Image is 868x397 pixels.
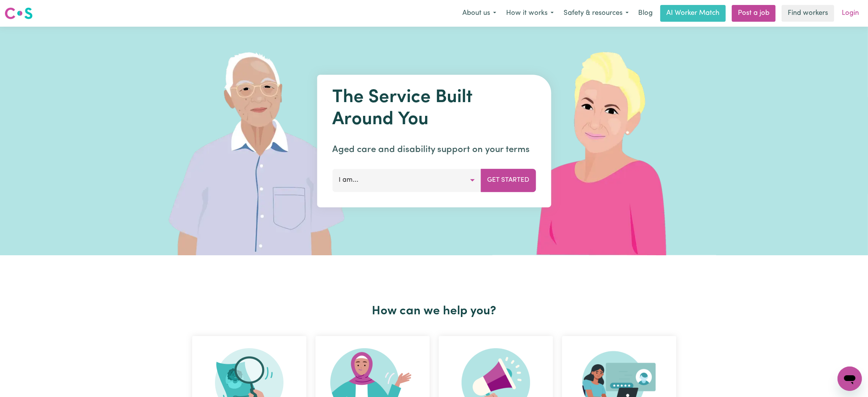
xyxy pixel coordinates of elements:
button: How it works [501,5,559,21]
img: Careseekers logo [5,6,33,20]
a: AI Worker Match [660,5,726,22]
a: Find workers [782,5,834,22]
h1: The Service Built Around You [332,87,536,131]
a: Careseekers logo [5,5,33,22]
a: Blog [634,5,657,22]
a: Post a job [732,5,776,22]
a: Login [837,5,863,22]
button: About us [457,5,501,21]
button: Safety & resources [559,5,634,21]
button: Get Started [481,169,536,192]
iframe: Button to launch messaging window, conversation in progress [838,367,862,391]
p: Aged care and disability support on your terms [332,143,536,157]
button: I am... [332,169,481,192]
h2: How can we help you? [188,304,681,319]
